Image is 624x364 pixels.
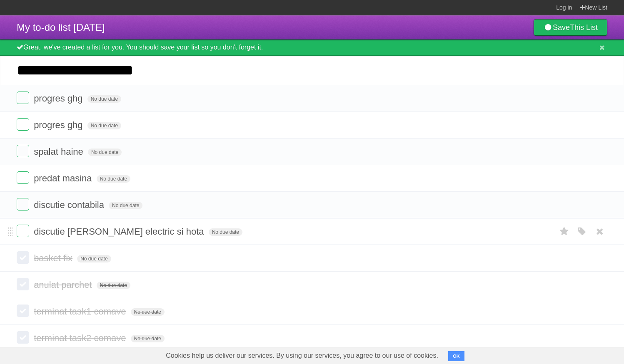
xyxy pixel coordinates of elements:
span: predat masina [34,173,94,183]
span: No due date [87,95,121,103]
label: Star task [557,225,572,238]
span: No due date [97,175,130,183]
span: No due date [109,202,142,209]
label: Done [17,171,29,184]
label: Done [17,225,29,237]
span: No due date [77,255,111,262]
b: This List [570,23,598,32]
label: Done [17,331,29,344]
label: Done [17,251,29,264]
span: terminat task2 comave [34,333,128,343]
a: SaveThis List [534,19,607,36]
span: No due date [97,282,130,289]
label: Done [17,145,29,157]
label: Done [17,305,29,317]
span: No due date [131,335,165,342]
span: No due date [88,149,122,156]
span: discutie [PERSON_NAME] electric si hota [34,226,206,237]
label: Done [17,278,29,290]
span: No due date [131,308,165,316]
span: progres ghg [34,120,85,130]
span: Cookies help us deliver our services. By using our services, you agree to our use of cookies. [157,347,447,364]
label: Done [17,118,29,131]
span: basket fix [34,253,75,263]
label: Done [17,198,29,210]
span: progres ghg [34,93,85,104]
span: spalat haine [34,146,85,157]
button: OK [448,351,464,361]
span: My to-do list [DATE] [17,22,105,33]
span: No due date [209,228,242,236]
span: discutie contabila [34,200,106,210]
label: Done [17,92,29,104]
span: anulat parchet [34,280,94,290]
span: terminat task1 comave [34,306,128,317]
span: No due date [87,122,121,129]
